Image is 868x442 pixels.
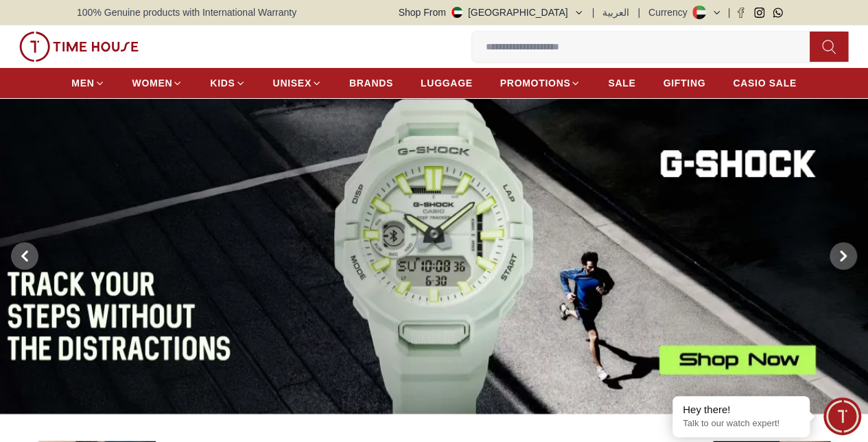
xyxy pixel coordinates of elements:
span: PROMOTIONS [500,76,571,90]
a: SALE [608,71,635,95]
a: MEN [71,71,104,95]
a: PROMOTIONS [500,71,581,95]
a: Whatsapp [773,8,783,18]
span: KIDS [210,76,235,90]
a: Facebook [736,8,746,18]
a: LUGGAGE [421,71,473,95]
span: MEN [71,76,94,90]
img: ... [19,32,139,62]
button: العربية [602,5,629,19]
a: WOMEN [132,71,183,95]
a: BRANDS [349,71,393,95]
div: Chat Widget [823,397,861,435]
div: Hey there! [683,403,799,417]
span: LUGGAGE [421,76,473,90]
button: Shop From[GEOGRAPHIC_DATA] [399,5,584,19]
span: UNISEX [273,76,312,90]
p: Talk to our watch expert! [683,418,799,430]
span: CASIO SALE [733,76,797,90]
span: WOMEN [132,76,173,90]
a: UNISEX [273,71,322,95]
span: BRANDS [349,76,393,90]
a: CASIO SALE [733,71,797,95]
span: 100% Genuine products with International Warranty [77,5,296,19]
span: SALE [608,76,635,90]
a: KIDS [210,71,245,95]
span: GIFTING [663,76,705,90]
a: Instagram [754,8,764,18]
img: United Arab Emirates [451,7,462,18]
a: GIFTING [663,71,705,95]
span: | [727,5,730,19]
span: | [637,5,640,19]
div: Currency [648,5,693,19]
span: | [592,5,595,19]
